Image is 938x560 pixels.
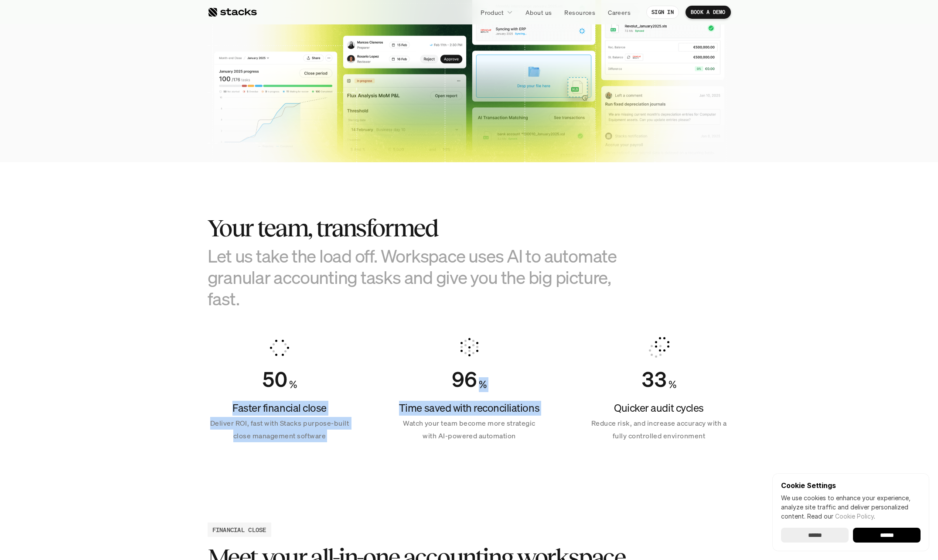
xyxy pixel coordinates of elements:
p: Cookie Settings [781,482,921,489]
p: BOOK A DEMO [691,9,726,15]
a: Resources [559,4,600,20]
h4: % [669,377,676,392]
p: Deliver ROI, fast with Stacks purpose-built close management software [208,417,351,442]
span: Read our . [807,512,875,520]
p: Reduce risk, and increase accuracy with a fully controlled environment [587,417,731,442]
h3: Let us take the load off. Workspace uses AI to automate granular accounting tasks and give you th... [208,245,644,310]
h2: Your team, transformed [208,215,644,242]
h4: Quicker audit cycles [587,401,731,416]
a: Cookie Policy [835,512,874,520]
p: Resources [564,8,595,17]
p: About us [525,8,552,17]
p: SIGN IN [651,9,674,15]
a: SIGN IN [646,6,679,19]
p: Careers [608,8,631,17]
div: Counter ends at 50 [262,367,287,392]
h4: Time saved with reconciliations [397,401,541,416]
p: Product [481,8,504,17]
a: BOOK A DEMO [686,6,731,19]
h4: Faster financial close [208,401,351,416]
p: We use cookies to enhance your experience, analyze site traffic and deliver personalized content. [781,493,921,521]
div: Counter ends at 96 [452,367,477,392]
p: Watch your team become more strategic with AI-powered automation [397,417,541,442]
a: About us [520,4,557,20]
h2: FINANCIAL CLOSE [212,525,266,534]
h4: % [289,377,297,392]
div: Counter ends at 33 [641,367,667,392]
a: Privacy Policy [103,166,141,172]
a: Careers [603,4,636,20]
h4: % [479,377,487,392]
